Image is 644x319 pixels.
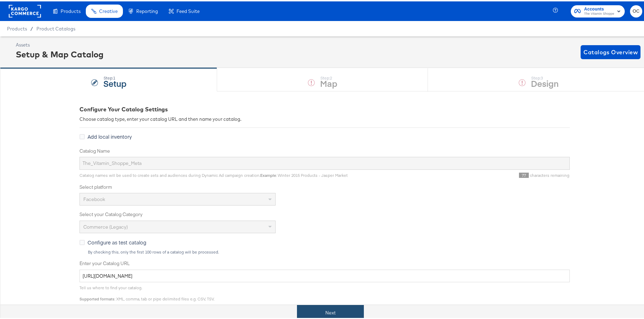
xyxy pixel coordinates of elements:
span: Products [7,25,27,30]
span: OC [633,6,639,14]
span: / [27,25,36,30]
span: Facebook [83,195,105,201]
span: Accounts [584,4,614,12]
span: Configure as test catalog [88,237,146,244]
span: Tell us where to find your catalog. : XML, comma, tab or pipe delimited files e.g. CSV, TSV. [79,284,214,300]
div: Step: 1 [103,74,126,79]
div: Configure Your Catalog Settings [79,104,570,112]
span: Catalogs Overview [583,46,638,56]
div: Choose catalog type, enter your catalog URL and then name your catalog. [79,115,570,121]
span: 77 [519,171,529,176]
span: Creative [99,7,118,13]
div: By checking this, only the first 100 rows of a catalog will be processed. [88,248,570,253]
input: Enter Catalog URL, e.g. http://www.example.com/products.xml [79,268,570,281]
strong: Supported formats [79,295,115,300]
span: Products [61,7,81,13]
div: characters remaining [348,171,570,177]
strong: Setup [103,76,126,88]
span: Feed Suite [176,7,200,13]
label: Select platform [79,182,570,189]
a: Product Catalogs [36,25,75,30]
strong: Example [260,171,276,176]
button: Catalogs Overview [581,44,640,58]
span: Reporting [136,7,158,13]
div: Setup & Map Catalog [16,47,104,59]
span: Catalog names will be used to create sets and audiences during Dynamic Ad campaign creation. : Wi... [79,171,348,176]
span: Commerce (Legacy) [83,222,128,229]
label: Catalog Name [79,146,570,153]
input: Name your catalog e.g. My Dynamic Product Catalog [79,155,570,168]
button: OC [630,4,642,16]
button: AccountsThe Vitamin Shoppe [571,4,625,16]
span: Add local inventory [88,132,132,139]
span: The Vitamin Shoppe [584,10,614,15]
label: Enter your Catalog URL [79,259,570,265]
div: Assets [16,40,104,47]
label: Select your Catalog Category [79,210,570,216]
